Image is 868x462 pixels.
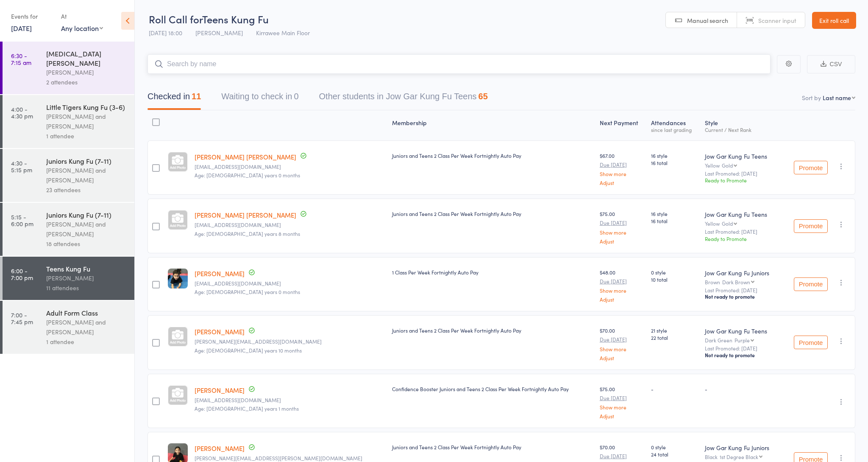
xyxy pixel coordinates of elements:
button: Promote [794,161,828,174]
div: Yellow [705,221,779,226]
a: [PERSON_NAME] [195,386,245,395]
div: Next Payment [596,114,648,137]
small: ceciliaqiu@qq.com [195,397,385,403]
div: 1 attendee [46,131,127,141]
div: 23 attendees [46,185,127,195]
a: Show more [600,346,644,352]
a: Adjust [600,238,644,244]
div: 1st Degree Black [720,454,758,459]
small: Last Promoted: [DATE] [705,171,779,176]
div: - [705,385,779,392]
small: Due [DATE] [600,453,644,459]
div: Jow Gar Kung Fu Teens [705,210,779,218]
a: 4:30 -5:15 pmJuniors Kung Fu (7-11)[PERSON_NAME] and [PERSON_NAME]23 attendees [3,149,134,202]
a: [PERSON_NAME] [PERSON_NAME] [195,152,296,161]
a: 7:00 -7:45 pmAdult Form Class[PERSON_NAME] and [PERSON_NAME]1 attendee [3,301,134,354]
div: Gold [722,162,733,168]
div: Ready to Promote [705,176,779,184]
div: [PERSON_NAME] and [PERSON_NAME] [46,219,127,239]
a: [PERSON_NAME] [PERSON_NAME] [195,210,296,219]
div: Atten­dances [648,114,701,137]
small: Solmazbastani@yahoo.com [195,222,385,228]
span: Roll Call for [149,12,202,26]
div: since last grading [651,127,698,132]
div: 1 Class Per Week Fortnightly Auto Pay [392,269,593,276]
div: [MEDICAL_DATA][PERSON_NAME] [46,49,127,67]
div: Juniors and Teens 2 Class Per Week Fortnightly Auto Pay [392,327,593,334]
span: 0 style [651,269,698,276]
div: Little Tigers Kung Fu (3-6) [46,102,127,112]
span: Scanner input [758,16,796,25]
span: Age: [DEMOGRAPHIC_DATA] years 8 months [195,230,300,237]
div: Dark Green [705,337,779,343]
time: 5:15 - 6:00 pm [11,213,33,227]
div: $67.00 [600,152,644,185]
div: Jow Gar Kung Fu Teens [705,327,779,335]
div: Teens Kung Fu [46,264,127,273]
button: Waiting to check in0 [221,87,298,110]
button: Other students in Jow Gar Kung Fu Teens65 [319,87,488,110]
span: Age: [DEMOGRAPHIC_DATA] years 1 months [195,405,299,412]
small: Last Promoted: [DATE] [705,345,779,351]
div: [PERSON_NAME] [46,67,127,77]
label: Sort by [802,93,821,102]
div: $48.00 [600,269,644,302]
a: Show more [600,171,644,176]
span: Age: [DEMOGRAPHIC_DATA] years 0 months [195,171,300,179]
span: Age: [DEMOGRAPHIC_DATA] years 0 months [195,288,300,295]
small: Last Promoted: [DATE] [705,287,779,293]
time: 7:00 - 7:45 pm [11,311,33,325]
div: Events for [11,9,53,23]
a: 4:00 -4:30 pmLittle Tigers Kung Fu (3-6)[PERSON_NAME] and [PERSON_NAME]1 attendee [3,95,134,148]
div: Adult Form Class [46,308,127,317]
a: Adjust [600,355,644,361]
div: At [61,9,103,23]
div: Style [701,114,782,137]
div: Gold [722,221,733,226]
span: [DATE] 18:00 [149,28,182,37]
a: Exit roll call [812,12,856,29]
small: Last Promoted: [DATE] [705,229,779,235]
div: [PERSON_NAME] [46,273,127,283]
small: Due [DATE] [600,278,644,284]
div: [PERSON_NAME] and [PERSON_NAME] [46,317,127,337]
div: Confidence Booster Juniors and Teens 2 Class Per Week Fortnightly Auto Pay [392,385,593,392]
div: Dark Brown [722,279,750,285]
small: Solmazbastani@yahoo.com [195,164,385,170]
a: Show more [600,230,644,235]
div: Last name [823,93,851,102]
a: 5:15 -6:00 pmJuniors Kung Fu (7-11)[PERSON_NAME] and [PERSON_NAME]18 attendees [3,203,134,256]
div: Juniors and Teens 2 Class Per Week Fortnightly Auto Pay [392,443,593,451]
img: image1636350018.png [168,269,188,288]
span: 16 total [651,159,698,166]
div: $75.00 [600,385,644,419]
button: Promote [794,219,828,233]
div: Current / Next Rank [705,127,779,132]
time: 4:30 - 5:15 pm [11,160,32,173]
button: Promote [794,277,828,291]
div: Not ready to promote [705,293,779,300]
div: Juniors and Teens 2 Class Per Week Fortnightly Auto Pay [392,210,593,217]
a: Show more [600,404,644,410]
button: Checked in11 [147,87,201,110]
time: 6:00 - 7:00 pm [11,267,33,281]
div: Juniors and Teens 2 Class Per Week Fortnightly Auto Pay [392,152,593,159]
div: Juniors Kung Fu (7-11) [46,156,127,165]
span: [PERSON_NAME] [195,28,243,37]
a: Adjust [600,413,644,419]
div: 18 attendees [46,239,127,249]
span: 22 total [651,334,698,341]
div: Juniors Kung Fu (7-11) [46,210,127,219]
small: Due [DATE] [600,336,644,342]
div: Yellow [705,162,779,168]
div: Purple [734,337,750,343]
div: Black [705,454,779,459]
input: Search by name [147,54,771,74]
time: 6:30 - 7:15 am [11,52,31,66]
span: 10 total [651,276,698,283]
a: 6:30 -7:15 am[MEDICAL_DATA][PERSON_NAME][PERSON_NAME]2 attendees [3,42,134,94]
span: Kirrawee Main Floor [256,28,310,37]
button: Promote [794,336,828,349]
div: [PERSON_NAME] and [PERSON_NAME] [46,165,127,185]
small: Chyna.lee@gmail.com [195,455,385,461]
